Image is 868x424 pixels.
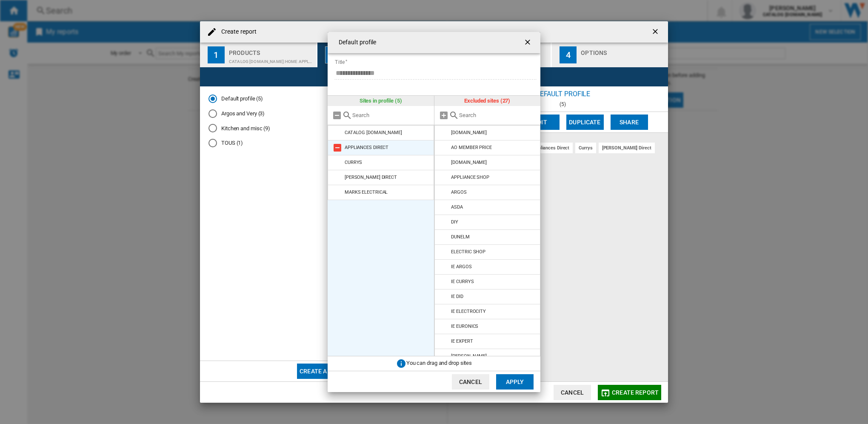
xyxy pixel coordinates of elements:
[334,38,377,47] h4: Default profile
[406,360,472,367] span: You can drag and drop sites
[452,374,489,390] button: Cancel
[451,145,492,150] div: AO MEMBER PRICE
[451,338,473,344] div: IE EXPERT
[451,294,463,299] div: IE DID
[439,110,449,120] md-icon: Add all
[451,175,489,180] div: APPLIANCE SHOP
[451,279,474,284] div: IE CURRYS
[332,110,342,120] md-icon: Remove all
[352,112,430,118] input: Search
[451,353,487,359] div: [PERSON_NAME]
[451,249,485,255] div: ELECTRIC SHOP
[451,160,487,165] div: [DOMAIN_NAME]
[459,112,537,118] input: Search
[345,189,388,195] div: MARKS ELECTRICAL
[520,34,537,51] button: getI18NText('BUTTONS.CLOSE_DIALOG')
[451,189,467,195] div: ARGOS
[345,160,362,165] div: CURRYS
[328,96,434,106] div: Sites in profile (5)
[434,96,541,106] div: Excluded sites (27)
[345,175,397,180] div: [PERSON_NAME] DIRECT
[496,374,534,390] button: Apply
[451,130,487,135] div: [DOMAIN_NAME]
[451,234,469,240] div: DUNELM
[451,219,458,225] div: DIY
[451,264,471,269] div: IE ARGOS
[451,204,463,210] div: ASDA
[345,145,388,150] div: APPLIANCES DIRECT
[523,38,534,48] ng-md-icon: getI18NText('BUTTONS.CLOSE_DIALOG')
[451,309,486,314] div: IE ELECTROCITY
[451,324,478,329] div: IE EURONICS
[345,130,402,135] div: CATALOG [DOMAIN_NAME]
